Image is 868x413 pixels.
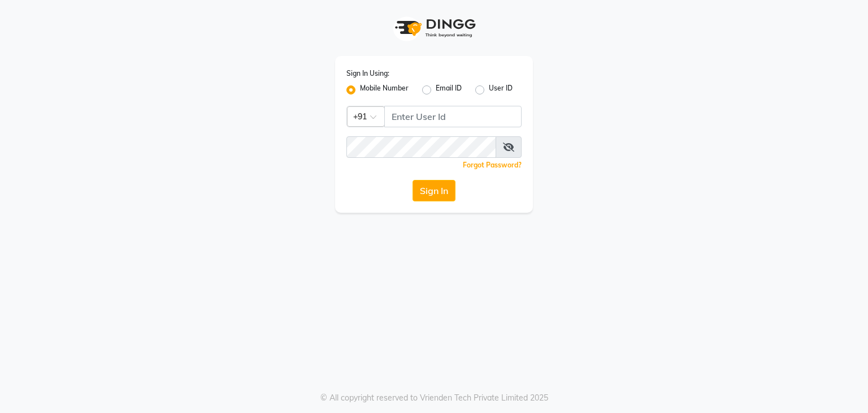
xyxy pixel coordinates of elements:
[463,161,522,169] a: Forgot Password?
[413,180,455,201] button: Sign In
[360,83,409,97] label: Mobile Number
[436,83,462,97] label: Email ID
[389,11,479,45] img: logo1.svg
[384,106,522,127] input: Username
[346,68,389,79] label: Sign In Using:
[489,83,513,97] label: User ID
[346,136,496,158] input: Username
